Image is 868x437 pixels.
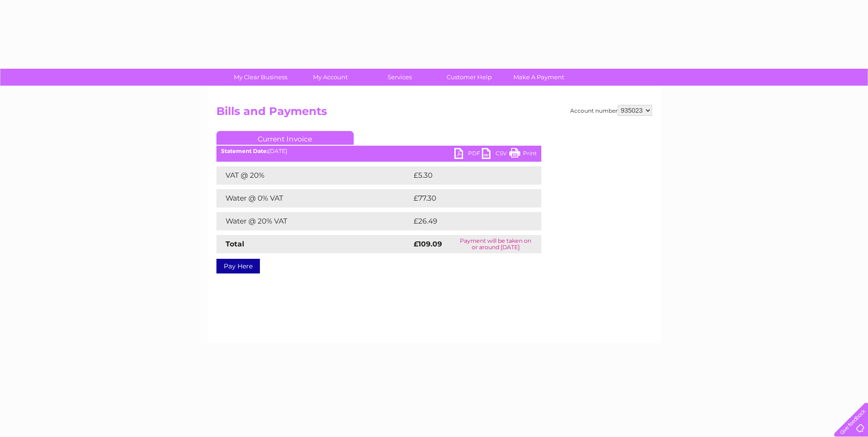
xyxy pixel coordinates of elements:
[226,240,244,248] strong: Total
[221,147,268,154] b: Statement Date:
[292,69,368,86] a: My Account
[570,105,652,116] div: Account number
[450,235,541,253] td: Payment will be taken on or around [DATE]
[216,131,354,145] a: Current Invoice
[411,189,523,208] td: £77.30
[454,148,482,161] a: PDF
[431,69,507,86] a: Customer Help
[216,259,260,273] a: Pay Here
[223,69,298,86] a: My Clear Business
[482,148,509,161] a: CSV
[216,212,411,230] td: Water @ 20% VAT
[411,166,520,185] td: £5.30
[411,212,523,230] td: £26.49
[216,189,411,208] td: Water @ 0% VAT
[362,69,437,86] a: Services
[509,148,537,161] a: Print
[414,240,442,248] strong: £109.09
[216,166,411,185] td: VAT @ 20%
[501,69,577,86] a: Make A Payment
[216,148,541,154] div: [DATE]
[216,105,652,122] h2: Bills and Payments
